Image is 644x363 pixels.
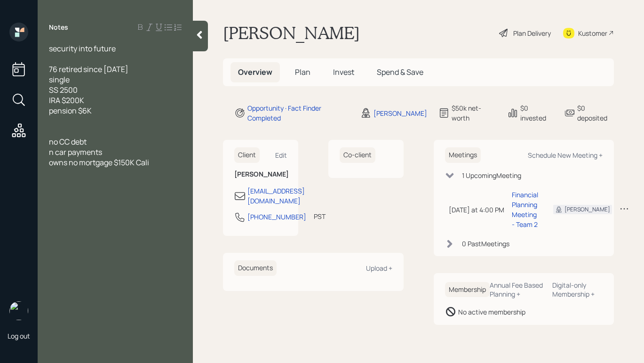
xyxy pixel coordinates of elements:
img: aleksandra-headshot.png [9,301,28,320]
div: Schedule New Meeting + [528,151,603,160]
h6: Co-client [340,147,375,163]
div: Upload + [366,264,392,273]
div: [PHONE_NUMBER] [247,212,306,222]
div: Log out [8,331,30,340]
div: Edit [275,151,287,160]
span: security into future [49,43,116,54]
div: Annual Fee Based Planning + [490,281,545,298]
div: 0 Past Meeting s [462,239,509,249]
div: $0 invested [520,103,553,123]
span: Plan [295,67,310,77]
div: [PERSON_NAME] [564,205,610,214]
div: Kustomer [578,28,607,38]
div: [PERSON_NAME] [374,108,427,118]
h6: Meetings [445,147,481,163]
h6: [PERSON_NAME] [234,170,287,178]
div: PST [314,211,326,221]
div: 1 Upcoming Meeting [462,170,521,180]
div: Financial Planning Meeting - Team 2 [512,190,538,229]
div: $0 deposited [577,103,614,123]
h6: Documents [234,260,277,276]
h6: Membership [445,282,490,298]
span: Spend & Save [377,67,423,77]
div: $50k net-worth [452,103,496,123]
div: Plan Delivery [513,28,551,38]
span: Overview [238,67,272,77]
div: Opportunity · Fact Finder Completed [247,103,349,123]
span: Invest [333,67,354,77]
label: Notes [49,23,68,32]
h6: Client [234,147,260,163]
div: No active membership [458,307,525,317]
span: 76 retired since [DATE] single SS 2500 IRA $200K pension $6K [49,64,128,116]
div: [DATE] at 4:00 PM [449,205,504,215]
h1: [PERSON_NAME] [223,23,360,43]
div: Digital-only Membership + [552,281,603,298]
div: [EMAIL_ADDRESS][DOMAIN_NAME] [247,186,305,206]
span: no CC debt n car payments owns no mortgage $150K Cali [49,137,149,168]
